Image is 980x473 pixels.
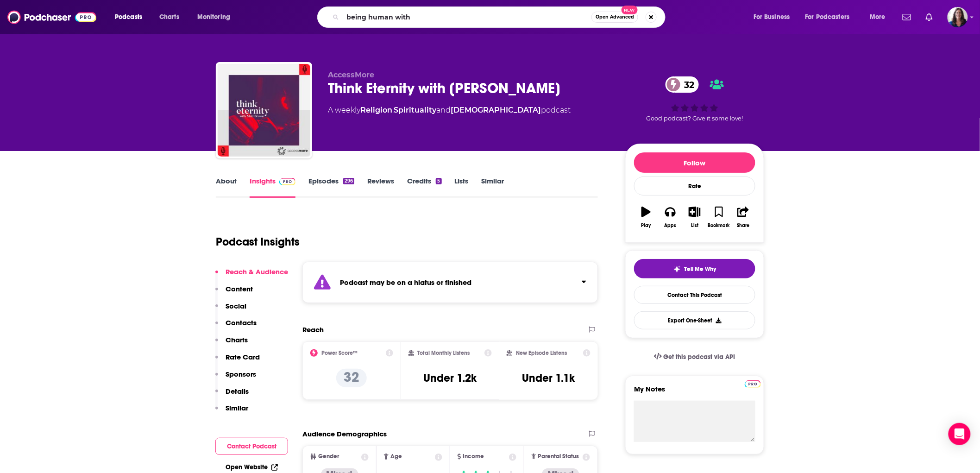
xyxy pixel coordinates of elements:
a: InsightsPodchaser Pro [250,177,295,198]
h2: Reach [302,325,324,334]
img: Podchaser - Follow, Share and Rate Podcasts [7,8,96,26]
button: Show profile menu [948,7,968,27]
a: Reviews [367,177,394,198]
img: Podchaser Pro [279,178,295,185]
a: Episodes296 [308,177,354,198]
a: Lists [455,177,469,198]
button: Reach & Audience [215,267,288,284]
button: Bookmark [707,201,731,234]
h2: New Episode Listens [516,350,567,356]
span: More [870,11,886,24]
div: A weekly podcast [328,105,571,116]
span: Charts [159,11,179,24]
button: open menu [108,10,154,25]
img: User Profile [948,7,968,27]
button: List [683,201,707,234]
button: open menu [863,10,897,25]
a: Contact This Podcast [634,286,755,304]
a: Similar [482,177,504,198]
div: Apps [665,223,677,228]
div: Play [641,223,651,228]
button: Rate Card [215,353,260,370]
div: Search podcasts, credits, & more... [326,6,674,28]
button: Contact Podcast [215,438,288,455]
span: Parental Status [538,454,579,460]
button: tell me why sparkleTell Me Why [634,259,755,278]
span: Gender [318,454,339,460]
p: Contacts [226,318,257,327]
h1: Podcast Insights [216,235,300,249]
span: New [622,6,638,14]
button: open menu [191,10,242,25]
div: Rate [634,177,755,196]
a: Get this podcast via API [647,346,743,368]
button: Export One-Sheet [634,311,755,329]
strong: Podcast may be on a hiatus or finished [340,278,471,287]
h3: Under 1.1k [522,371,575,385]
span: Income [463,454,484,460]
div: Bookmark [708,223,730,228]
p: Details [226,387,249,396]
p: Similar [226,404,248,412]
a: About [216,177,237,198]
button: Follow [634,152,755,173]
h2: Power Score™ [321,350,358,356]
h3: Under 1.2k [423,371,477,385]
button: open menu [799,10,863,25]
button: Charts [215,335,248,353]
input: Search podcasts, credits, & more... [343,10,591,25]
a: Show notifications dropdown [922,9,936,25]
h2: Total Monthly Listens [418,350,470,356]
button: Open AdvancedNew [591,12,638,23]
button: open menu [747,10,802,25]
span: Age [390,454,402,460]
a: Credits5 [407,177,441,198]
button: Sponsors [215,370,256,387]
button: Share [731,201,755,234]
span: Logged in as blassiter [948,7,968,27]
div: List [691,223,698,228]
a: Spirituality [394,106,436,114]
p: 32 [336,369,367,387]
a: [DEMOGRAPHIC_DATA] [451,106,541,114]
a: Religion [360,106,392,114]
span: Podcasts [115,11,142,24]
div: 32Good podcast? Give it some love! [625,70,764,128]
span: , [392,106,394,114]
p: Charts [226,335,248,344]
img: tell me why sparkle [673,265,681,273]
span: Monitoring [197,11,230,24]
button: Apps [658,201,682,234]
span: For Podcasters [805,11,850,24]
span: AccessMore [328,70,374,79]
button: Details [215,387,249,404]
h2: Audience Demographics [302,429,387,438]
p: Content [226,284,253,293]
a: Charts [153,10,185,25]
p: Rate Card [226,353,260,361]
img: Podchaser Pro [745,380,761,388]
section: Click to expand status details [302,262,598,303]
span: Open Advanced [596,15,634,19]
div: Open Intercom Messenger [949,423,971,445]
button: Play [634,201,658,234]
p: Social [226,302,246,310]
a: Show notifications dropdown [899,9,915,25]
span: and [436,106,451,114]
button: Similar [215,404,248,421]
p: Reach & Audience [226,267,288,276]
span: Tell Me Why [685,265,716,273]
a: 32 [666,76,699,93]
div: 5 [436,178,441,184]
button: Contacts [215,318,257,335]
img: Think Eternity with Matt Brown [218,64,310,157]
p: Sponsors [226,370,256,378]
a: Pro website [745,379,761,388]
label: My Notes [634,385,755,401]
div: Share [737,223,749,228]
a: Open Website [226,463,278,471]
div: 296 [343,178,354,184]
span: For Business [754,11,790,24]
